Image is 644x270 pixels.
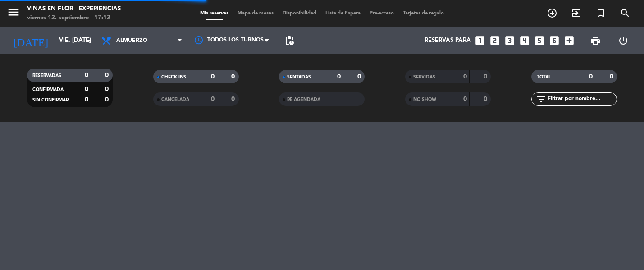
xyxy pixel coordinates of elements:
[365,11,398,16] span: Pre-acceso
[278,11,321,16] span: Disponibilidad
[287,97,320,102] span: RE AGENDADA
[563,35,575,46] i: add_box
[537,75,551,79] span: TOTAL
[211,73,215,80] strong: 0
[589,73,593,80] strong: 0
[618,35,629,46] i: power_settings_new
[7,5,20,22] button: menu
[536,94,547,105] i: filter_list
[84,35,95,46] i: arrow_drop_down
[504,35,516,46] i: looks_3
[413,97,436,102] span: NO SHOW
[321,11,365,16] span: Lista de Espera
[547,94,617,104] input: Filtrar por nombre...
[337,73,341,80] strong: 0
[105,96,110,103] strong: 0
[85,72,88,78] strong: 0
[161,75,186,79] span: CHECK INS
[284,35,295,46] span: pending_actions
[32,73,61,78] span: RESERVADAS
[474,35,486,46] i: looks_one
[413,75,435,79] span: SERVIDAS
[161,97,189,102] span: CANCELADA
[590,35,601,46] span: print
[32,98,69,102] span: SIN CONFIRMAR
[610,73,615,80] strong: 0
[196,11,233,16] span: Mis reservas
[398,11,448,16] span: Tarjetas de regalo
[211,96,215,102] strong: 0
[27,5,121,14] div: Viñas en Flor - Experiencias
[609,27,637,54] div: LOG OUT
[595,8,606,18] i: turned_in_not
[463,96,467,102] strong: 0
[489,35,501,46] i: looks_two
[85,86,88,92] strong: 0
[105,86,110,92] strong: 0
[116,37,147,44] span: Almuerzo
[7,31,55,50] i: [DATE]
[425,37,471,44] span: Reservas para
[571,8,582,18] i: exit_to_app
[463,73,467,80] strong: 0
[105,72,110,78] strong: 0
[85,96,88,103] strong: 0
[7,5,20,19] i: menu
[519,35,530,46] i: looks_4
[547,8,557,18] i: add_circle_outline
[484,96,489,102] strong: 0
[32,87,64,92] span: CONFIRMADA
[287,75,311,79] span: SENTADAS
[534,35,545,46] i: looks_5
[620,8,630,18] i: search
[231,96,237,102] strong: 0
[357,73,363,80] strong: 0
[484,73,489,80] strong: 0
[231,73,237,80] strong: 0
[233,11,278,16] span: Mapa de mesas
[27,14,121,23] div: viernes 12. septiembre - 17:12
[548,35,560,46] i: looks_6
